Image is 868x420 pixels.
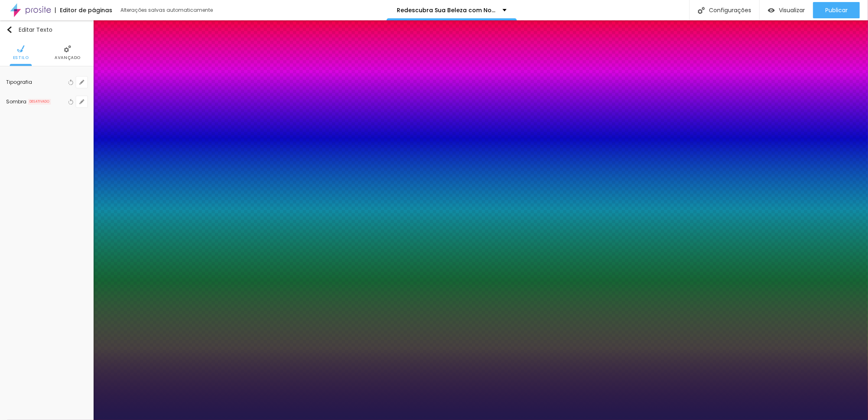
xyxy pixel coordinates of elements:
span: Avançado [55,56,81,60]
img: Icone [17,45,24,52]
span: Publicar [825,7,848,13]
div: Tipografia [6,80,66,85]
p: Redescubra Sua Beleza com Nosso Ensaio Feminino! [397,7,496,13]
button: Visualizar [760,2,813,18]
img: view-1.svg [768,7,775,14]
img: Icone [64,45,71,52]
div: Sombra [6,99,26,104]
img: Icone [698,7,705,14]
div: Editor de páginas [55,7,112,13]
span: DESATIVADO [28,99,51,105]
div: Editar Texto [6,26,52,33]
button: Publicar [813,2,860,18]
span: Visualizar [779,7,805,13]
span: Estilo [13,56,29,60]
div: Alterações salvas automaticamente [120,8,214,13]
img: Icone [6,26,13,33]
